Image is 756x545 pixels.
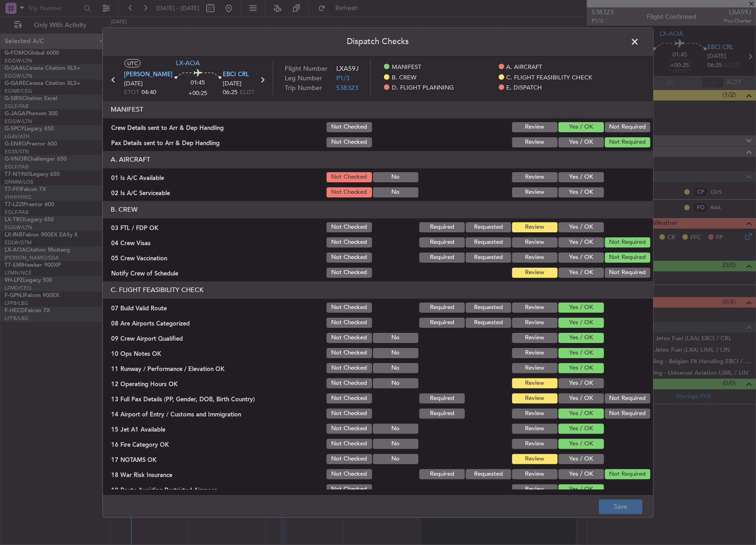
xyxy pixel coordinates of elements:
button: Yes / OK [559,222,604,232]
button: Not Required [605,137,650,147]
button: Not Required [605,469,650,479]
button: Yes / OK [559,122,604,132]
button: Yes / OK [559,237,604,247]
button: Not Required [605,268,650,278]
button: Not Required [605,393,650,404]
button: Yes / OK [559,439,604,449]
button: Yes / OK [559,424,604,434]
button: Yes / OK [559,378,604,388]
button: Yes / OK [559,303,604,313]
button: Yes / OK [559,137,604,147]
button: Yes / OK [559,454,604,464]
button: Yes / OK [559,253,604,263]
button: Yes / OK [559,348,604,358]
button: Yes / OK [559,484,604,494]
button: Yes / OK [559,393,604,404]
button: Not Required [605,237,650,247]
button: Yes / OK [559,268,604,278]
header: Dispatch Checks [103,28,653,55]
button: Not Required [605,122,650,132]
button: Not Required [605,409,650,419]
span: C. FLIGHT FEASIBILITY CHECK [507,73,592,83]
button: Yes / OK [559,469,604,479]
button: Yes / OK [559,318,604,328]
button: Yes / OK [559,409,604,419]
button: Yes / OK [559,172,604,182]
button: Yes / OK [559,363,604,373]
button: Not Required [605,253,650,263]
button: Yes / OK [559,187,604,197]
button: Yes / OK [559,333,604,343]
